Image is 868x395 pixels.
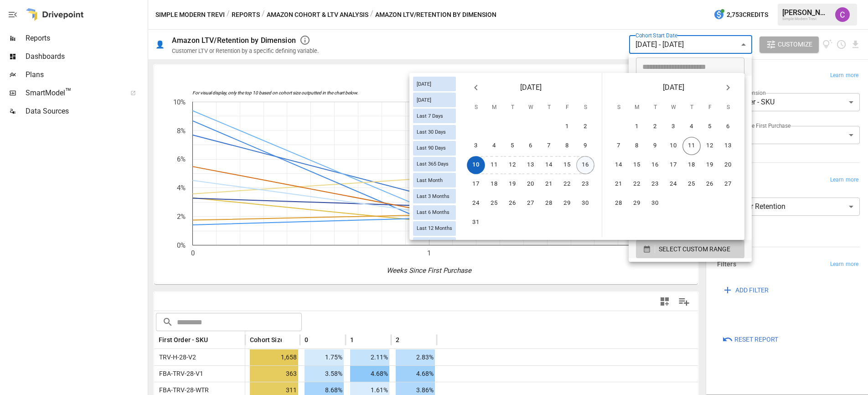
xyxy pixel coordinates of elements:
button: 24 [664,175,682,193]
button: 20 [719,156,737,174]
button: 1 [628,118,646,136]
button: 19 [503,175,522,193]
button: 25 [485,194,503,213]
button: 15 [628,156,646,174]
button: 29 [558,194,576,213]
button: 28 [610,194,628,213]
button: 16 [576,156,594,174]
button: 15 [558,156,576,174]
span: Last 12 Months [413,225,456,231]
span: Tuesday [647,99,663,117]
button: 5 [701,118,719,136]
span: Friday [702,99,718,117]
button: 18 [682,156,701,174]
div: Last 6 Months [413,205,456,220]
span: Saturday [577,99,594,117]
button: 29 [628,194,646,213]
button: 6 [522,137,540,155]
button: 13 [719,137,737,155]
button: 2 [646,118,664,136]
button: 24 [467,194,485,213]
span: Thursday [541,99,557,117]
button: 21 [610,175,628,193]
span: Last 6 Months [413,209,453,215]
button: 22 [628,175,646,193]
button: 19 [701,156,719,174]
div: Last Year [413,237,456,252]
div: Last 90 Days [413,141,456,156]
button: 23 [646,175,664,193]
button: 20 [522,175,540,193]
button: 30 [646,194,664,213]
span: Monday [486,99,502,117]
div: Last 3 Months [413,189,456,203]
span: [DATE] [663,81,684,94]
button: 5 [503,137,522,155]
span: Sunday [468,99,484,117]
button: 16 [646,156,664,174]
button: 3 [467,137,485,155]
button: 27 [719,175,737,193]
span: [DATE] [520,81,542,94]
button: 13 [522,156,540,174]
div: Last 12 Months [413,221,456,236]
button: 23 [576,175,594,193]
button: 3 [664,118,682,136]
button: 17 [664,156,682,174]
span: Last 7 Days [413,113,447,119]
button: 26 [701,175,719,193]
button: 2 [576,118,594,136]
span: Monday [629,99,645,117]
button: 11 [485,156,503,174]
button: SELECT CUSTOM RANGE [636,240,744,258]
button: 1 [558,118,576,136]
button: 21 [540,175,558,193]
span: Thursday [683,99,700,117]
span: [DATE] [413,81,435,87]
div: Last 30 Days [413,125,456,140]
div: Last 7 Days [413,109,456,123]
button: 30 [576,194,594,213]
div: Last 365 Days [413,157,456,172]
span: Wednesday [522,99,539,117]
button: 28 [540,194,558,213]
button: 12 [701,137,719,155]
button: 14 [540,156,558,174]
button: 4 [682,118,701,136]
span: Last 90 Days [413,145,449,151]
span: Last 3 Months [413,193,453,199]
span: SELECT CUSTOM RANGE [659,244,730,255]
button: 31 [467,213,485,232]
span: [DATE] [413,97,435,103]
button: 26 [503,194,522,213]
div: [DATE] [413,77,456,91]
span: Sunday [610,99,627,117]
button: 25 [682,175,701,193]
button: 17 [467,175,485,193]
button: 11 [682,137,701,155]
button: 14 [610,156,628,174]
span: Wednesday [665,99,682,117]
span: Last Month [413,177,446,183]
button: 7 [610,137,628,155]
button: 9 [646,137,664,155]
span: Last 30 Days [413,129,449,135]
button: 12 [503,156,522,174]
span: Friday [559,99,575,117]
button: Next month [719,78,737,97]
span: Saturday [720,99,736,117]
button: 10 [467,156,485,174]
button: 27 [522,194,540,213]
button: 10 [664,137,682,155]
button: 8 [558,137,576,155]
button: 9 [576,137,594,155]
button: 22 [558,175,576,193]
button: 8 [628,137,646,155]
button: 6 [719,118,737,136]
button: 18 [485,175,503,193]
div: [DATE] [413,93,456,107]
span: Tuesday [504,99,521,117]
button: Previous month [467,78,485,97]
span: Last 365 Days [413,161,452,167]
button: 4 [485,137,503,155]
